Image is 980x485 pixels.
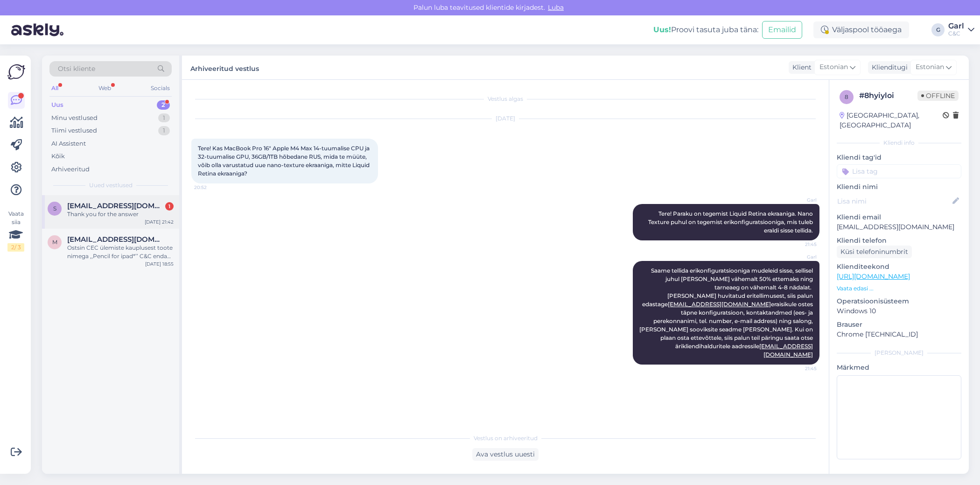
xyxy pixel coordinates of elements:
div: Vaata siia [7,210,24,252]
span: Offline [917,91,959,101]
b: Uus! [653,25,671,34]
span: Estonian [819,62,848,72]
div: Tiimi vestlused [51,126,97,135]
span: 21:45 [782,365,817,372]
span: Garl [782,197,817,204]
a: GarlC&C [948,22,974,37]
div: 1 [158,126,170,135]
p: Kliendi nimi [837,182,961,192]
p: Märkmed [837,363,961,373]
span: M [52,239,57,246]
div: [DATE] [191,114,819,123]
div: 1 [165,202,174,211]
span: Uued vestlused [89,181,133,190]
div: 1 [158,113,170,123]
p: [EMAIL_ADDRESS][DOMAIN_NAME] [837,222,961,232]
div: Kliendi info [837,139,961,147]
p: Vaata edasi ... [837,284,961,293]
p: Brauser [837,320,961,330]
div: 2 [157,100,170,110]
span: Estonian [916,62,944,72]
input: Lisa tag [837,164,961,178]
div: [GEOGRAPHIC_DATA], [GEOGRAPHIC_DATA] [840,111,943,130]
div: [DATE] 21:42 [145,218,174,225]
p: Operatsioonisüsteem [837,296,961,306]
div: Arhiveeritud [51,165,90,174]
span: Tere! Paraku on tegemist Liquid Retina ekraaniga. Nano Texture puhul on tegemist erikonfiguratsio... [648,210,814,234]
span: Otsi kliente [58,64,95,74]
input: Lisa nimi [837,196,951,206]
span: Tere! Kas MacBook Pro 16" Apple M4 Max 14-tuumalise CPU ja 32-tuumalise GPU, 36GB/1TB hõbedane RU... [198,145,371,177]
p: Kliendi telefon [837,236,961,246]
div: Vestlus algas [191,95,819,103]
span: Luba [545,3,567,12]
div: Klienditugi [868,63,908,72]
div: 2 / 3 [7,243,24,252]
p: Windows 10 [837,306,961,316]
a: [EMAIL_ADDRESS][DOMAIN_NAME] [759,343,813,358]
div: Väljaspool tööaega [813,21,909,38]
span: 21:45 [782,241,817,248]
span: s [53,205,56,212]
p: Kliendi email [837,212,961,222]
div: AI Assistent [51,139,86,148]
span: Saame tellida erikonfiguratsiooniga mudeleid sisse, sellisel juhul [PERSON_NAME] vähemalt 50% ett... [639,267,814,358]
p: Chrome [TECHNICAL_ID] [837,330,961,339]
div: Ava vestlus uuesti [472,448,539,461]
div: [DATE] 18:55 [145,260,174,267]
div: Garl [948,22,964,30]
span: 20:52 [194,184,229,191]
div: Proovi tasuta juba täna: [653,24,758,35]
div: # 8hyiyloi [859,90,917,101]
span: senkeviciuslukas@gmail.com [67,202,164,210]
p: Klienditeekond [837,262,961,272]
div: Minu vestlused [51,113,98,123]
div: Socials [149,82,172,94]
span: Merilimae111@gmail.com [67,235,164,244]
button: Emailid [762,21,802,39]
div: C&C [948,30,964,37]
div: Web [97,82,113,94]
img: Askly Logo [7,63,25,81]
div: Uus [51,100,63,110]
div: Thank you for the answer [67,210,174,218]
a: [URL][DOMAIN_NAME] [837,272,910,281]
p: Kliendi tag'id [837,153,961,162]
div: Küsi telefoninumbrit [837,246,912,258]
div: G [931,23,945,36]
div: [PERSON_NAME] [837,349,961,357]
span: 8 [845,93,848,100]
span: Vestlus on arhiveeritud [474,434,538,443]
div: Ostsin CEC ülemiste kauplusest toote nimega ,,Pencil for ipad*’’ C&C enda toode. Sellega ei tulnu... [67,244,174,260]
a: [EMAIL_ADDRESS][DOMAIN_NAME] [668,301,771,308]
label: Arhiveeritud vestlus [190,61,259,74]
div: Klient [789,63,812,72]
span: Garl [782,253,817,260]
div: All [49,82,60,94]
div: Kõik [51,152,65,161]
